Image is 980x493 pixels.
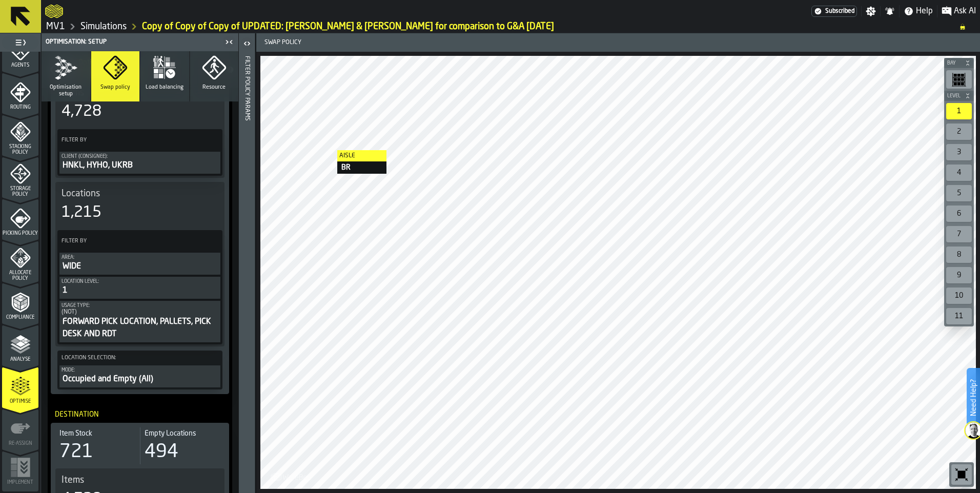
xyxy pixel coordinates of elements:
[202,84,226,91] span: Resource
[337,150,386,161] label: Aisle
[45,20,976,33] nav: Breadcrumb
[2,231,38,236] span: Picking Policy
[946,226,972,242] div: 7
[862,6,880,16] label: button-toggle-Settings
[944,265,974,285] div: button-toolbar-undefined
[59,353,220,363] label: Location selection:
[142,21,554,32] a: link-to-/wh/i/3ccf57d1-1e0c-4a81-a3bb-c2011c5f0d50/simulations/8705a2e2-abed-4c2e-a7a1-c6aa727a447b
[240,35,254,54] label: button-toggle-Open
[945,60,963,66] span: Bay
[2,270,38,281] span: Allocate Policy
[946,103,972,119] div: 1
[2,73,38,114] li: menu Routing
[2,199,38,240] li: menu Picking Policy
[80,21,127,32] a: link-to-/wh/i/3ccf57d1-1e0c-4a81-a3bb-c2011c5f0d50
[946,246,972,263] div: 8
[62,373,218,385] div: Occupied and Empty (All)
[262,466,320,487] a: logo-header
[2,283,38,324] li: menu Compliance
[968,369,979,426] label: Need Help?
[59,236,202,246] label: Filter By
[243,54,251,490] div: Filter Policy Params
[946,124,972,140] div: 2
[881,6,899,16] label: button-toggle-Notifications
[62,102,101,121] div: 4,728
[2,157,38,198] li: menu Storage Policy
[946,267,972,283] div: 9
[62,260,218,273] div: WIDE
[937,5,980,17] label: button-toggle-Ask AI
[337,161,386,174] div: BR
[46,84,86,97] span: Optimisation setup
[59,277,220,299] button: Location level:1
[145,429,196,438] span: Empty Locations
[59,365,220,387] button: Mode:Occupied and Empty (All)
[59,277,220,299] div: PolicyFilterItem-Location level
[51,406,229,423] div: Destination
[2,480,38,485] span: Implement
[2,357,38,362] span: Analyse
[945,93,963,99] span: Level
[57,186,222,224] div: stat-Locations
[2,315,38,320] span: Compliance
[2,241,38,282] li: menu Allocate Policy
[59,442,93,462] div: 721
[59,365,220,387] div: PolicyFilterItem-Mode
[59,135,202,146] label: Filter By
[100,84,130,91] span: Swap policy
[62,159,218,172] div: HNKL, HYHO, UKRB
[239,33,255,493] header: Filter Policy Params
[59,253,220,275] button: Area:WIDE
[946,165,972,181] div: 4
[62,284,218,297] div: 1
[949,462,974,487] div: button-toolbar-undefined
[2,399,38,404] span: Optimise
[900,5,937,17] label: button-toggle-Help
[140,427,225,464] div: stat-Empty Locations
[59,429,92,438] span: Item Stock
[145,442,178,462] div: 494
[2,441,38,446] span: Re-assign
[62,154,218,159] div: Client (Consignee):
[946,308,972,324] div: 11
[811,6,857,17] div: Menu Subscription
[2,115,38,156] li: menu Stacking Policy
[2,409,38,450] li: menu Re-assign
[62,475,84,486] span: Items
[954,5,976,17] span: Ask AI
[57,85,222,123] div: stat-Items
[953,466,970,483] svg: Reset zoom and position
[62,188,218,199] div: Title
[2,35,38,50] label: button-toggle-Toggle Full Menu
[59,429,136,438] div: Title
[944,101,974,121] div: button-toolbar-undefined
[2,325,38,366] li: menu Analyse
[944,121,974,142] div: button-toolbar-undefined
[944,68,974,91] div: button-toolbar-undefined
[944,142,974,162] div: button-toolbar-undefined
[62,303,218,309] div: Usage Type:
[62,203,101,222] div: 1,215
[62,309,218,316] div: (NOT)
[59,253,220,275] div: PolicyFilterItem-Area
[222,36,236,48] label: button-toggle-Close me
[944,224,974,244] div: button-toolbar-undefined
[2,367,38,408] li: menu Optimise
[944,203,974,224] div: button-toolbar-undefined
[260,39,620,46] span: Swap policy
[145,429,221,438] div: Title
[2,105,38,110] span: Routing
[62,279,218,284] div: Location level:
[62,316,218,340] div: FORWARD PICK LOCATION, PALLETS, PICK DESK AND RDT
[59,152,220,174] div: PolicyFilterItem-Client (Consignee)
[46,21,65,32] a: link-to-/wh/i/3ccf57d1-1e0c-4a81-a3bb-c2011c5f0d50
[146,84,183,91] span: Load balancing
[62,255,218,260] div: Area:
[944,58,974,68] button: button-
[944,183,974,203] div: button-toolbar-undefined
[946,144,972,160] div: 3
[825,8,854,15] span: Subscribed
[946,287,972,304] div: 10
[62,188,100,199] span: Locations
